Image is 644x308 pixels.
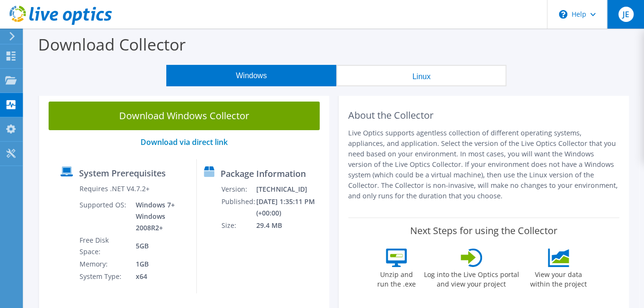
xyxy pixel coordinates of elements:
[79,270,129,283] td: System Type:
[256,219,325,232] td: 29.4 MB
[221,195,256,219] td: Published:
[375,267,419,289] label: Unzip and run the .exe
[79,234,129,258] td: Free Disk Space:
[336,65,506,86] button: Linux
[128,234,189,258] td: 5GB
[38,33,186,55] label: Download Collector
[423,267,520,289] label: Log into the Live Optics portal and view your project
[256,195,325,219] td: [DATE] 1:35:11 PM (+00:00)
[49,102,320,130] a: Download Windows Collector
[221,169,306,178] label: Package Information
[141,137,228,147] a: Download via direct link
[79,199,129,234] td: Supported OS:
[79,168,166,178] label: System Prerequisites
[128,270,189,283] td: x64
[80,184,150,194] label: Requires .NET V4.7.2+
[410,225,557,236] label: Next Steps for using the Collector
[166,65,336,86] button: Windows
[256,183,325,195] td: [TECHNICAL_ID]
[559,10,567,19] svg: \n
[221,219,256,232] td: Size:
[221,183,256,195] td: Version:
[79,258,129,270] td: Memory:
[524,267,593,289] label: View your data within the project
[348,128,619,201] p: Live Optics supports agentless collection of different operating systems, appliances, and applica...
[128,199,189,234] td: Windows 7+ Windows 2008R2+
[618,7,634,22] span: JE
[128,258,189,270] td: 1GB
[348,110,619,121] h2: About the Collector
